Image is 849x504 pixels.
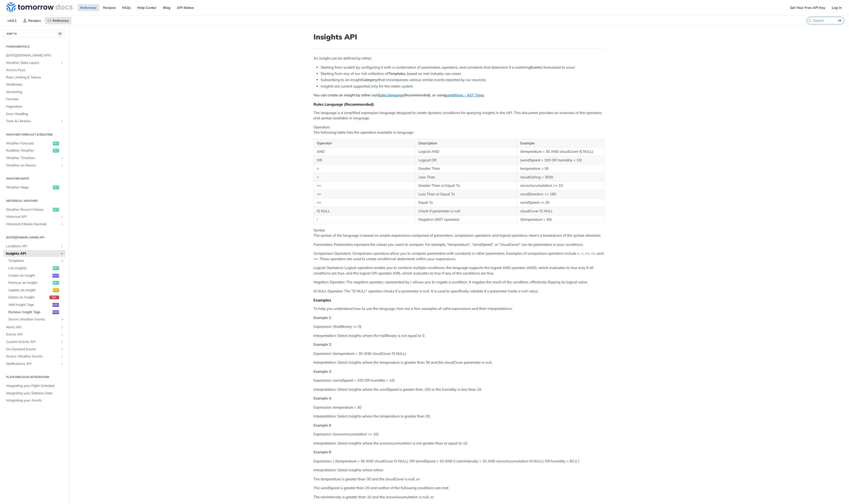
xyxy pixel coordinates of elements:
[4,360,65,367] a: Notifications APIShow subpages for Notifications API
[313,173,415,181] td: <
[313,306,605,312] p: To help you understand how to use the language, here are a few examples of valid expressions and ...
[28,18,41,23] span: Recipes
[60,333,64,336] button: Show subpages for Events API
[313,485,605,491] p: The windSpeed is greater than 20 and neither of the following conditions are met:
[313,156,415,164] td: OR
[60,156,64,160] button: Show subpages for Weather Timelines
[313,494,605,500] p: The rainIntensity is greater than 10 and the snowAccumulation is null, or
[6,272,65,279] a: Create an Insightpost
[6,119,59,124] span: Tools & Libraries
[517,173,604,181] td: cloudCeiling < 3000
[6,68,64,72] span: Access Keys
[446,93,484,97] a: conditions - AST Trees
[4,110,65,118] a: Error Handling
[517,139,604,148] th: Example
[8,302,51,307] span: Add Insight Tags
[6,309,65,316] a: Remove Insight Tagspost
[313,279,605,285] p: Negation Operator: The negation operator, represented by !, allows you to negate a condition. It ...
[6,112,64,116] span: Error Handling
[313,190,415,198] td: <=
[6,354,59,359] span: Severe Weather Events
[4,147,65,154] a: Realtime Weatherget
[53,266,59,270] span: get
[6,287,65,294] a: Update an Insightput
[362,77,377,82] strong: Category
[4,162,65,169] a: Weather on RoutesShow subpages for Weather on Routes
[313,396,332,400] strong: Example 4:
[6,347,59,352] span: On-Demand Events
[517,164,604,173] td: temperature > 30
[4,346,65,353] a: On-Demand EventsShow subpages for On-Demand Events
[6,163,59,168] span: Weather on Routes
[60,164,64,167] button: Show subpages for Weather on Routes
[6,2,73,12] img: Tomorrow.io Weather API Docs
[4,243,65,250] a: Locations APIShow subpages for Locations API
[53,142,59,145] span: get
[60,252,64,256] button: Hide subpages for Insights API
[415,190,517,198] td: Less Than or Equal To
[829,4,844,11] a: Log In
[313,215,415,224] td: !
[415,198,517,207] td: Equal To
[313,333,605,339] p: Interpretation: Select insights where the hailBinary is not equal to 0.
[313,342,332,347] strong: Example 2:
[313,324,605,329] p: Expression: !(hailBinary == 0)
[313,289,605,294] p: IS NULL Operator: The "IS NULL" operator checks if a parameter is null. It is used to specificall...
[313,369,332,374] strong: Example 3:
[6,294,65,301] a: Delete an Insightdel
[6,279,65,286] a: Retrieve an Insightget
[6,398,64,403] span: Integrating your Assets
[52,303,59,307] span: post
[313,414,605,419] p: Interpretation: Select insights where the temperature is greater than 30.
[415,139,517,148] th: Description
[4,338,65,345] a: Custom Events APIShow subpages for Custom Events API
[5,17,19,24] span: v4.0.1
[20,17,44,24] a: Recipes
[6,214,59,219] span: Historical API
[8,266,52,271] span: List Insights
[4,44,65,49] h2: Fundamentals
[53,149,59,153] span: get
[100,4,118,11] a: Recipes
[4,184,65,191] a: Weather Mapsget
[313,265,605,276] p: Logical Operators: Logical operators enable you to combine multiple conditions. the language supp...
[4,250,65,257] a: Insights APIHide subpages for Insights API
[415,181,517,190] td: Greater Than or Equal To
[120,4,133,11] a: FAQs
[6,60,59,65] span: Weather Data Layers
[160,4,173,11] a: Blog
[60,347,64,351] button: Show subpages for On-Demand Events
[6,362,59,366] span: Notifications API
[321,77,605,83] li: Subscribing to an Insight (that encompasses various similar events reported by our sources)
[6,97,64,102] span: Formats
[415,164,517,173] td: Greater Than
[313,148,415,156] td: AND
[4,74,65,81] a: Rate Limiting & Tokens
[4,103,65,110] a: Pagination
[313,423,332,427] strong: Example 5:
[60,362,64,366] button: Show subpages for Notifications API
[6,265,65,272] a: List Insightsget
[4,81,65,88] a: Webhooks
[378,93,403,97] a: Rules language
[6,391,64,396] span: Integrating your Stations Data
[313,351,605,356] p: Expression: (temperature > 30 AND cloudCover IS NULL)
[60,318,64,321] i: Link
[321,71,605,77] li: Starting from any of our rich collection of , based on real industry use-cases
[517,156,604,164] td: (windSpeed > 100 OR humidity < 10)
[57,32,63,36] span: ⌘/
[4,390,65,397] a: Integrating your Stations Data
[517,207,604,215] td: cloudCover IS NULL
[6,207,52,212] span: Weather Recent History
[4,221,65,228] a: Historical Climate NormalsShow subpages for Historical Climate Normals
[6,156,59,160] span: Weather Timelines
[8,310,51,315] span: Remove Insight Tags
[517,198,604,207] td: windSpeed == 20
[321,65,605,70] li: Starting from scratch by configuring it with a combination of parameters, operators, and constant...
[4,199,65,203] h2: Historical Weather
[313,125,605,135] p: Operators The following table lists the operators available in language:
[135,4,159,11] a: Help Center
[313,450,332,454] strong: Example 8:
[6,75,64,80] span: Rate Limiting & Tokens
[60,61,64,65] button: Show subpages for Weather Data Layers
